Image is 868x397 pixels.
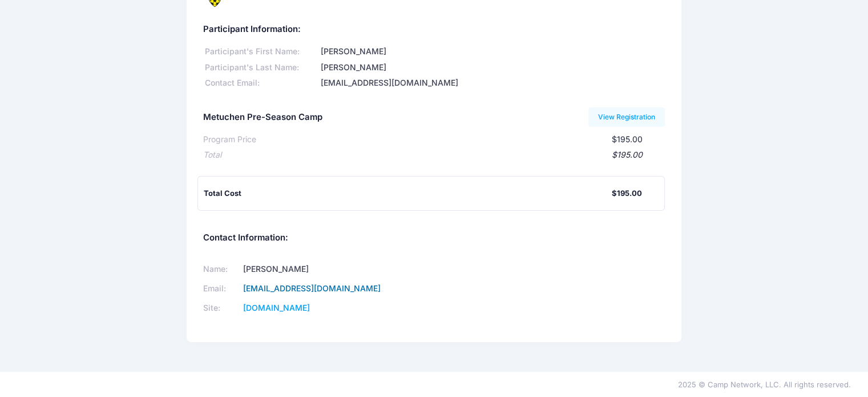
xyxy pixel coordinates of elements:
div: Participant's First Name: [203,46,318,58]
h5: Metuchen Pre-Season Camp [203,113,322,123]
div: Participant's Last Name: [203,62,318,74]
div: Program Price [203,134,256,146]
div: [EMAIL_ADDRESS][DOMAIN_NAME] [318,77,665,89]
a: [DOMAIN_NAME] [243,303,309,312]
td: Site: [203,299,239,318]
td: Name: [203,260,239,279]
div: [PERSON_NAME] [318,46,665,58]
div: [PERSON_NAME] [318,62,665,74]
h5: Participant Information: [203,25,665,35]
div: $195.00 [612,188,642,199]
a: [EMAIL_ADDRESS][DOMAIN_NAME] [243,283,380,293]
div: Total Cost [204,188,612,199]
div: Contact Email: [203,77,318,89]
a: View Registration [588,107,665,127]
td: [PERSON_NAME] [239,260,419,279]
h5: Contact Information: [203,233,665,243]
div: $195.00 [221,149,643,161]
span: 2025 © Camp Network, LLC. All rights reserved. [678,380,851,389]
div: Total [203,149,221,161]
td: Email: [203,279,239,299]
span: $195.00 [612,134,643,144]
